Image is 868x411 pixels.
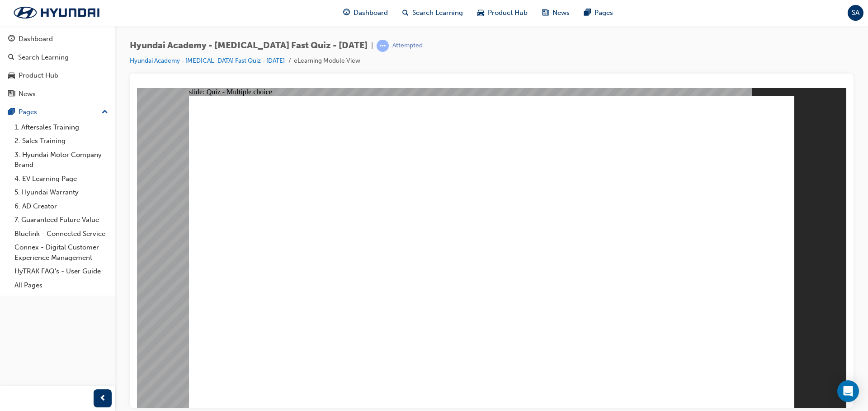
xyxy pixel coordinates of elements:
[488,8,528,18] span: Product Hub
[470,4,535,22] a: car-iconProduct Hub
[8,35,15,43] span: guage-icon
[4,104,112,120] button: Pages
[8,108,15,116] span: pages-icon
[18,52,69,63] div: Search Learning
[11,120,112,134] a: 1. Aftersales Training
[4,31,112,47] a: Dashboard
[130,57,285,65] a: Hyundai Academy - [MEDICAL_DATA] Fast Quiz - [DATE]
[11,172,112,186] a: 4. EV Learning Page
[130,41,368,51] span: Hyundai Academy - [MEDICAL_DATA] Fast Quiz - [DATE]
[11,148,112,172] a: 3. Hyundai Motor Company Brand
[377,40,389,52] span: learningRecordVerb_ATTEMPT-icon
[8,72,15,80] span: car-icon
[5,3,108,22] img: Trak
[19,34,53,44] div: Dashboard
[8,90,15,98] span: news-icon
[11,278,112,292] a: All Pages
[371,41,373,51] span: |
[535,4,577,22] a: news-iconNews
[4,29,112,104] button: DashboardSearch LearningProduct HubNews
[542,7,549,18] span: news-icon
[336,4,395,22] a: guage-iconDashboard
[19,89,36,99] div: News
[11,264,112,278] a: HyTRAK FAQ's - User Guide
[19,107,37,117] div: Pages
[584,7,591,18] span: pages-icon
[848,5,863,21] button: SA
[99,393,106,404] span: prev-icon
[8,54,14,62] span: search-icon
[11,134,112,148] a: 2. Sales Training
[343,7,350,18] span: guage-icon
[11,199,112,213] a: 6. AD Creator
[395,4,470,22] a: search-iconSearch Learning
[577,4,620,22] a: pages-iconPages
[4,49,112,66] a: Search Learning
[852,8,859,18] span: SA
[11,185,112,199] a: 5. Hyundai Warranty
[402,7,409,18] span: search-icon
[412,8,463,18] span: Search Learning
[102,106,108,118] span: up-icon
[11,227,112,241] a: Bluelink - Connected Service
[19,70,58,81] div: Product Hub
[552,8,570,18] span: News
[294,56,360,66] li: eLearning Module View
[837,380,859,402] div: Open Intercom Messenger
[4,67,112,84] a: Product Hub
[11,240,112,264] a: Connex - Digital Customer Experience Management
[477,7,484,18] span: car-icon
[4,86,112,102] a: News
[392,42,423,50] div: Attempted
[354,8,388,18] span: Dashboard
[11,213,112,227] a: 7. Guaranteed Future Value
[594,8,613,18] span: Pages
